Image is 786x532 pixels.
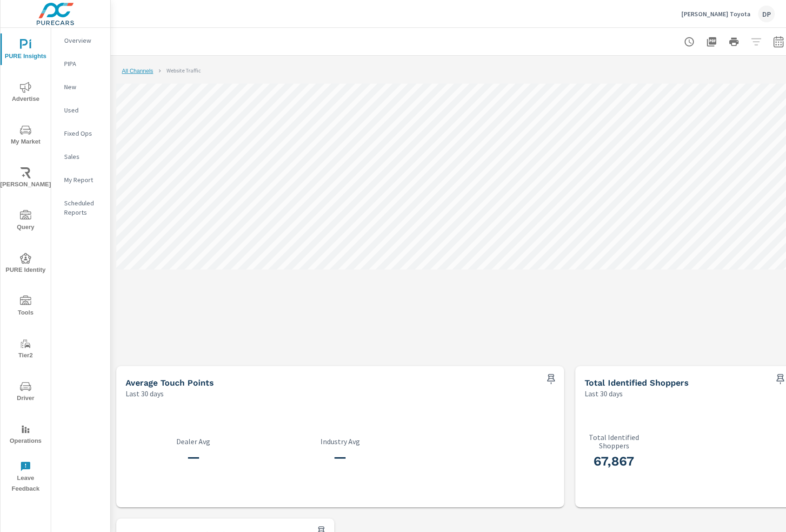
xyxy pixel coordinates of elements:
nav: chart navigation [116,61,206,80]
div: DP [758,6,775,22]
h3: — [273,449,408,465]
div: nav menu [0,28,51,498]
p: Sales [64,152,103,161]
p: Total Identified Shoppers [585,433,644,450]
p: Overview [64,36,103,45]
p: New [64,82,103,92]
span: PURE Insights [3,39,48,62]
span: Advertise [3,82,48,105]
span: Save this to your personalized report [544,372,559,387]
h3: — [126,449,261,465]
div: Fixed Ops [51,126,110,140]
div: PIPA [51,57,110,71]
span: Tools [3,296,48,318]
span: Driver [3,381,48,404]
span: Tier2 [3,338,48,361]
div: My Report [51,173,110,187]
p: My Report [64,175,103,184]
button: "Export Report to PDF" [702,33,721,51]
p: PIPA [64,59,103,68]
span: My Market [3,125,48,147]
p: Used [64,105,103,115]
p: Industry Avg [273,437,408,446]
span: [PERSON_NAME] [3,167,48,190]
div: Overview [51,33,110,47]
div: Used [51,103,110,117]
a: All Channels [122,68,153,74]
h5: Total Identified Shoppers [585,378,689,388]
h5: Average Touch Points [126,378,214,388]
span: Operations [3,424,48,447]
div: Scheduled Reports [51,196,110,219]
span: Query [3,210,48,233]
button: Print Report [725,33,743,51]
div: Sales [51,150,110,164]
p: Last 30 days [126,388,164,399]
span: PURE Identity [3,253,48,276]
h3: 67,867 [585,453,644,469]
p: Scheduled Reports [64,198,103,217]
p: Last 30 days [585,388,623,399]
p: [PERSON_NAME] Toyota [681,10,751,18]
p: Dealer Avg [126,437,261,446]
div: New [51,80,110,94]
p: Fixed Ops [64,129,103,138]
span: Leave Feedback [3,461,48,494]
p: Website Traffic [167,66,201,75]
